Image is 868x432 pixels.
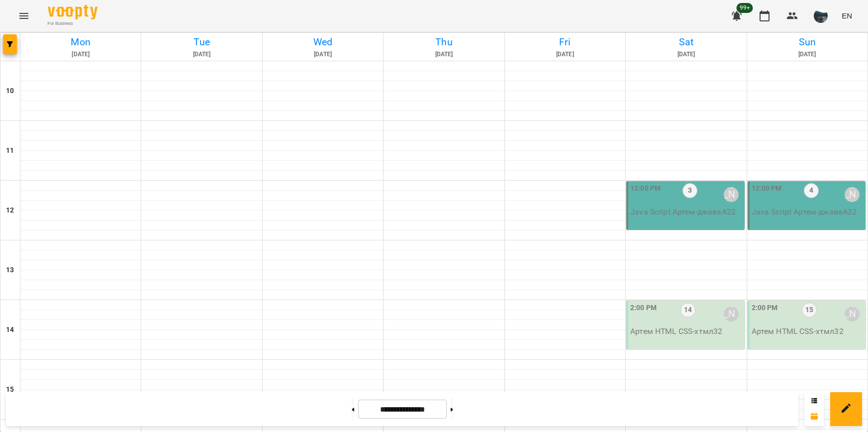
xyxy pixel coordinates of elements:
[752,206,864,218] p: Java Script Артем - джаваА22
[630,303,657,314] label: 2:00 PM
[627,50,745,59] h6: [DATE]
[814,9,828,23] img: aa1b040b8dd0042f4e09f431b6c9ed0a.jpeg
[6,205,14,216] h6: 12
[752,325,864,337] p: Артем HTML CSS - хтмл32
[264,34,382,50] h6: Wed
[6,384,14,395] h6: 15
[752,183,782,194] label: 12:00 PM
[506,34,624,50] h6: Fri
[737,3,753,13] span: 99+
[630,183,661,194] label: 12:00 PM
[143,50,260,59] h6: [DATE]
[6,265,14,276] h6: 13
[724,307,739,322] div: Артем Кот
[264,50,382,59] h6: [DATE]
[143,34,260,50] h6: Tue
[385,50,502,59] h6: [DATE]
[48,5,97,19] img: Voopty Logo
[48,20,97,27] span: For Business
[22,34,139,50] h6: Mon
[6,86,14,97] h6: 10
[845,187,860,202] div: Артем Кот
[22,50,139,59] h6: [DATE]
[804,183,819,198] label: 4
[838,6,856,25] button: EN
[627,34,745,50] h6: Sat
[724,187,739,202] div: Артем Кот
[12,4,36,28] button: Menu
[682,183,697,198] label: 3
[506,50,624,59] h6: [DATE]
[6,324,14,335] h6: 14
[845,307,860,322] div: Артем Кот
[630,206,742,218] p: Java Script Артем - джаваА22
[385,34,502,50] h6: Thu
[842,10,852,21] span: EN
[752,303,778,314] label: 2:00 PM
[749,34,866,50] h6: Sun
[680,303,695,318] label: 14
[630,325,742,337] p: Артем HTML CSS - хтмл32
[749,50,866,59] h6: [DATE]
[6,145,14,156] h6: 11
[802,303,817,318] label: 15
